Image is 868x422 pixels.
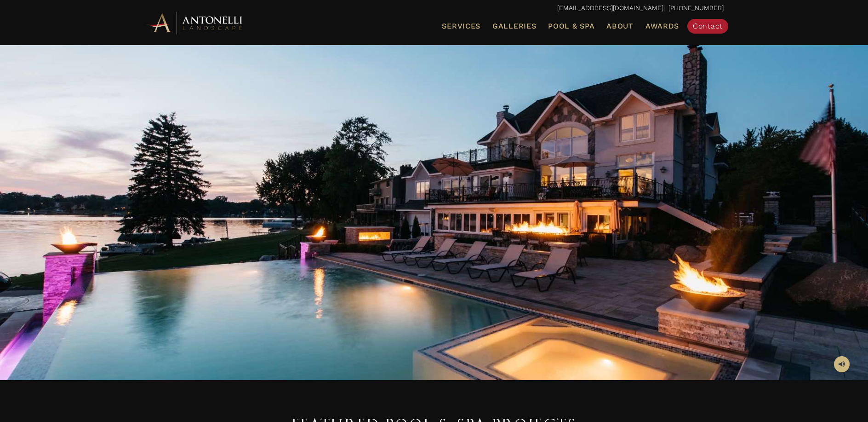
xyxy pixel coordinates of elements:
[442,23,480,30] span: Services
[642,20,683,32] a: Awards
[489,20,540,32] a: Galleries
[557,4,663,12] a: [EMAIL_ADDRESS][DOMAIN_NAME]
[544,20,598,32] a: Pool & Spa
[144,2,724,14] p: | [PHONE_NUMBER]
[687,19,728,34] a: Contact
[645,22,679,30] span: Awards
[438,20,484,32] a: Services
[693,22,723,30] span: Contact
[492,22,536,30] span: Galleries
[144,10,246,35] img: Antonelli Horizontal Logo
[603,20,637,32] a: About
[606,23,634,30] span: About
[548,22,594,30] span: Pool & Spa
